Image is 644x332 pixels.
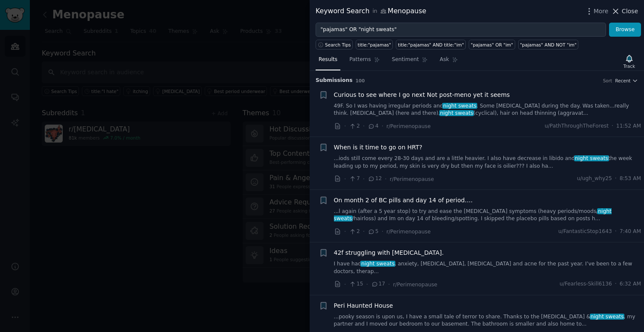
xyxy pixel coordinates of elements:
a: Results [316,53,340,70]
span: 17 [371,280,385,288]
span: 7:40 AM [620,228,641,236]
span: r/Perimenopause [386,123,431,129]
span: 8:53 AM [620,175,641,183]
span: · [385,175,386,183]
a: ...iods still come every 28-30 days and are a little heavier. I also have decrease in libido andn... [334,155,641,170]
span: · [388,280,390,289]
button: Track [621,52,638,70]
span: Close [622,7,638,16]
span: · [612,122,613,130]
button: Search Tips [316,40,353,50]
span: More [594,7,609,16]
span: night sweats [590,314,625,320]
button: Browse [609,23,641,37]
div: Track [624,63,635,69]
span: u/ugh_why25 [577,175,612,183]
div: Sort [603,78,612,84]
span: · [615,228,617,236]
span: · [344,227,346,236]
span: 7 [349,175,360,183]
span: · [615,175,617,183]
button: Close [611,7,638,16]
span: night sweats [574,155,609,161]
span: u/PathThroughTheForest [545,122,609,130]
a: Patterns [346,53,383,70]
span: · [344,175,346,183]
span: night sweats [360,261,395,267]
span: 15 [349,280,363,288]
a: Sentiment [389,53,431,70]
a: I have hadnight sweats, anxiety, [MEDICAL_DATA], [MEDICAL_DATA] and acne for the past year. I’ve ... [334,260,641,275]
a: Peri Haunted House [334,301,393,310]
span: u/Fearless-Skill6136 [560,280,612,288]
div: title:"pajamas" [358,42,391,48]
span: 2 [349,228,360,236]
a: title:"pajamas" [356,40,393,50]
span: · [382,227,383,236]
span: r/Perimenopause [393,282,438,288]
span: · [366,280,368,289]
span: 11:52 AM [616,122,641,130]
span: night sweats [442,103,477,109]
a: 42f struggling with [MEDICAL_DATA]. [334,248,444,257]
a: ...l again (after a 5 year stop) to try and ease the [MEDICAL_DATA] symptoms (heavy periods/moods... [334,208,641,223]
span: Search Tips [325,42,351,48]
a: 49F. So I was having irregular periods andnight sweats. Some [MEDICAL_DATA] during the day. Was t... [334,102,641,117]
span: · [344,122,346,131]
span: night sweats [334,208,612,222]
button: Recent [615,78,638,84]
a: "pajamas" AND NOT "im" [518,40,579,50]
span: Ask [440,56,449,64]
span: r/Perimenopause [390,176,434,182]
a: "pajamas" OR "im" [469,40,515,50]
span: · [363,227,365,236]
span: Submission s [316,77,353,84]
span: 2 [349,122,360,130]
a: ...pooky season is upon us, I have a small tale of terror to share. Thanks to the [MEDICAL_DATA] ... [334,313,641,328]
button: More [585,7,609,16]
div: "pajamas" AND NOT "im" [520,42,577,48]
a: Curious to see where I go next Not post-meno yet it seems [334,90,510,99]
span: 6:32 AM [620,280,641,288]
span: 12 [368,175,382,183]
a: On month 2 of BC pills and day 14 of period…. [334,196,473,205]
span: 5 [368,228,378,236]
span: night sweats [439,110,474,116]
span: Sentiment [392,56,419,64]
span: in [372,8,377,15]
span: · [382,122,383,131]
div: "pajamas" OR "im" [471,42,513,48]
a: Ask [437,53,461,70]
span: · [363,122,365,131]
input: Try a keyword related to your business [316,23,606,37]
span: 100 [356,78,365,83]
span: · [344,280,346,289]
span: 4 [368,122,378,130]
span: Patterns [349,56,371,64]
a: title:"pajamas" AND title:"im" [396,40,466,50]
span: Recent [615,78,630,84]
span: r/Perimenopause [386,229,431,235]
span: u/FantasticStop1643 [558,228,612,236]
span: Results [319,56,337,64]
div: title:"pajamas" AND title:"im" [398,42,464,48]
a: When is it time to go on HRT? [334,143,423,152]
div: Keyword Search Menopause [316,6,426,17]
span: · [363,175,365,183]
span: · [615,280,617,288]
